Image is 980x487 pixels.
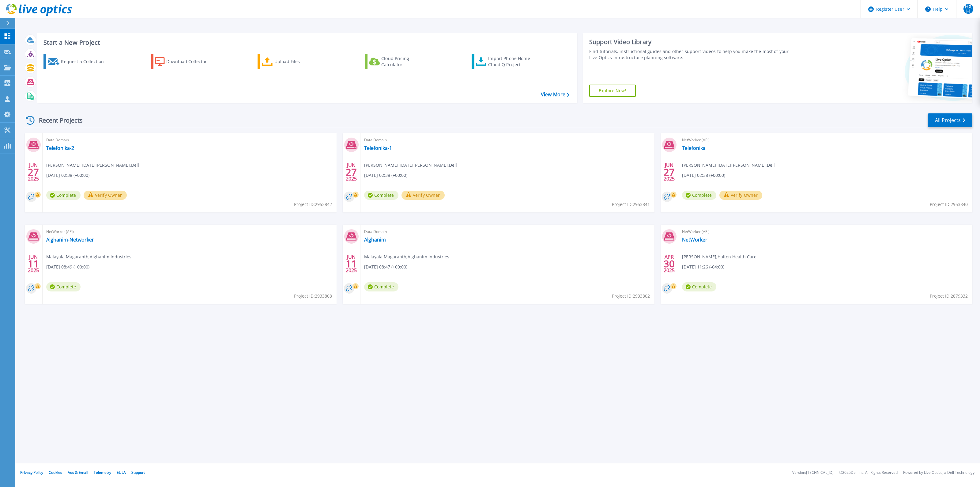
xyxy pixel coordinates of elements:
[663,253,675,275] div: APR 2025
[49,470,62,475] a: Cookies
[963,4,973,14] span: HXH
[839,471,898,475] li: © 2025 Dell Inc. All Rights Reserved
[682,237,707,243] a: NetWorker
[294,293,332,299] span: Project ID: 2933808
[682,172,725,179] span: [DATE] 02:38 (+00:00)
[20,470,43,475] a: Privacy Policy
[61,55,110,68] div: Request a Collection
[682,228,969,235] span: NetWorker (API)
[682,162,775,169] span: [PERSON_NAME] [DATE][PERSON_NAME] , Dell
[84,191,127,200] button: Verify Owner
[43,39,569,46] h3: Start a New Project
[46,162,139,169] span: [PERSON_NAME] [DATE][PERSON_NAME] , Dell
[346,169,357,175] span: 27
[46,253,131,260] span: Malayala Magaranth , Alghanim Industries
[346,261,357,266] span: 11
[930,293,968,299] span: Project ID: 2879332
[792,471,834,475] li: Version: [TECHNICAL_ID]
[364,253,449,260] span: Malayala Magaranth , Alghanim Industries
[589,48,792,61] div: Find tutorials, instructional guides and other support videos to help you make the most of your L...
[274,55,323,68] div: Upload Files
[664,261,675,266] span: 30
[682,191,716,200] span: Complete
[381,55,430,68] div: Cloud Pricing Calculator
[46,282,81,291] span: Complete
[24,113,91,128] div: Recent Projects
[364,162,457,169] span: [PERSON_NAME] [DATE][PERSON_NAME] , Dell
[365,54,433,69] a: Cloud Pricing Calculator
[364,237,386,243] a: Alghanim
[28,169,39,175] span: 27
[46,228,333,235] span: NetWorker (API)
[364,282,398,291] span: Complete
[28,253,39,275] div: JUN 2025
[589,85,636,97] a: Explore Now!
[46,191,81,200] span: Complete
[612,201,650,208] span: Project ID: 2953841
[488,55,536,68] div: Import Phone Home CloudIQ Project
[364,191,398,200] span: Complete
[345,161,357,183] div: JUN 2025
[682,253,756,260] span: [PERSON_NAME] , Halton Health Care
[589,38,792,46] div: Support Video Library
[664,169,675,175] span: 27
[930,201,968,208] span: Project ID: 2953840
[46,172,89,179] span: [DATE] 02:38 (+00:00)
[682,137,969,143] span: NetWorker (API)
[612,293,650,299] span: Project ID: 2933802
[46,137,333,143] span: Data Domain
[682,282,716,291] span: Complete
[28,161,39,183] div: JUN 2025
[151,54,219,69] a: Download Collector
[258,54,326,69] a: Upload Files
[364,137,651,143] span: Data Domain
[682,145,706,151] a: Telefonika
[364,264,407,270] span: [DATE] 08:47 (+00:00)
[294,201,332,208] span: Project ID: 2953842
[131,470,145,475] a: Support
[401,191,445,200] button: Verify Owner
[28,261,39,266] span: 11
[46,237,94,243] a: Alghanim-Networker
[928,113,972,127] a: All Projects
[94,470,111,475] a: Telemetry
[166,55,215,68] div: Download Collector
[345,253,357,275] div: JUN 2025
[68,470,88,475] a: Ads & Email
[43,54,112,69] a: Request a Collection
[46,264,89,270] span: [DATE] 08:49 (+00:00)
[364,228,651,235] span: Data Domain
[719,191,763,200] button: Verify Owner
[364,172,407,179] span: [DATE] 02:38 (+00:00)
[364,145,392,151] a: Telefonika-1
[117,470,126,475] a: EULA
[46,145,74,151] a: Telefonika-2
[663,161,675,183] div: JUN 2025
[682,264,724,270] span: [DATE] 11:26 (-04:00)
[541,92,569,97] a: View More
[903,471,974,475] li: Powered by Live Optics, a Dell Technology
